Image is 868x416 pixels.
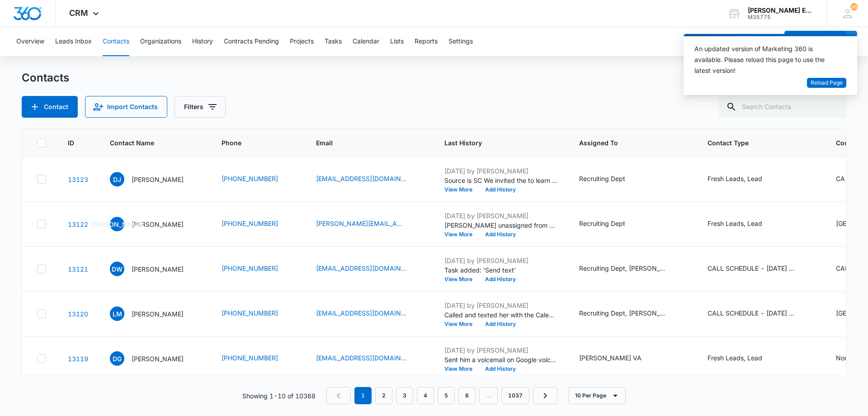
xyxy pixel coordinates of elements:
[110,217,124,231] span: [PERSON_NAME]
[708,174,778,185] div: Contact Type - Fresh Leads, Lead - Select to Edit Field
[568,387,626,404] button: 10 Per Page
[140,27,181,56] button: Organizations
[325,27,342,56] button: Tasks
[222,308,278,318] a: [PHONE_NUMBER]
[316,174,423,185] div: Email - djackson4realestate@gmail.com - Select to Edit Field
[479,187,522,192] button: Add History
[579,263,670,273] div: Recruiting Dept, [PERSON_NAME]
[579,308,686,319] div: Assigned To - Recruiting Dept, Sandy Lynch - Select to Edit Field
[444,265,557,275] p: Task added: 'Send text'
[836,353,852,363] div: None
[222,138,281,148] span: Phone
[68,265,88,273] a: Navigate to contact details page for Derek Ward
[444,166,557,176] p: [DATE] by [PERSON_NAME]
[579,174,642,185] div: Assigned To - Recruiting Dept - Select to Edit Field
[242,391,316,401] p: Showing 1-10 of 10368
[103,27,129,56] button: Contacts
[444,321,479,327] button: View More
[316,308,423,319] div: Email - lisamoonieo@gmail.com - Select to Edit Field
[444,138,544,148] span: Last History
[444,256,557,265] p: [DATE] by [PERSON_NAME]
[222,353,294,364] div: Phone - (972) 898-8591 - Select to Edit Field
[375,387,392,404] a: Page 2
[68,310,88,318] a: Navigate to contact details page for Lisa Moonie
[579,138,673,148] span: Assigned To
[579,308,670,318] div: Recruiting Dept, [PERSON_NAME]
[390,27,404,56] button: Lists
[110,306,200,321] div: Contact Name - Lisa Moonie - Select to Edit Field
[708,138,801,148] span: Contact Type
[708,308,798,318] div: CALL SCHEDULE - [DATE] - TYPE, Fresh Leads, Lead
[533,387,557,404] a: Next Page
[68,138,75,148] span: ID
[316,308,406,318] a: [EMAIL_ADDRESS][DOMAIN_NAME]
[316,353,423,364] div: Email - dgerryrealty@gmail.com - Select to Edit Field
[444,310,557,320] p: Called and texted her with the Calendly text on Google voice
[579,219,625,228] div: Recruiting Dept
[110,262,124,276] span: DW
[708,353,778,364] div: Contact Type - Fresh Leads, Lead - Select to Edit Field
[396,387,413,404] a: Page 3
[110,262,200,276] div: Contact Name - Derek Ward - Select to Edit Field
[110,306,124,321] span: LM
[132,220,184,229] p: [PERSON_NAME]
[316,138,410,148] span: Email
[811,79,843,87] span: Reload Page
[68,355,88,363] a: Navigate to contact details page for Damian Gerry
[22,71,69,85] h1: Contacts
[748,14,814,20] div: account id
[479,366,522,372] button: Add History
[353,27,379,56] button: Calendar
[708,174,762,183] div: Fresh Leads, Lead
[579,353,642,363] div: [PERSON_NAME] VA
[444,277,479,282] button: View More
[222,263,294,274] div: Phone - (936) 672-0673 - Select to Edit Field
[417,387,434,404] a: Page 4
[132,264,184,274] p: [PERSON_NAME]
[444,345,557,355] p: [DATE] by [PERSON_NAME]
[316,353,406,363] a: [EMAIL_ADDRESS][DOMAIN_NAME]
[132,354,184,363] p: [PERSON_NAME]
[316,263,423,274] div: Email - dcw197980@gmail.com - Select to Edit Field
[110,351,124,366] span: DG
[354,387,372,404] em: 1
[479,321,522,327] button: Add History
[444,187,479,192] button: View More
[708,263,814,274] div: Contact Type - CALL SCHEDULE - DEC 2024 - TYPE, Fresh Leads, Lead - Select to Edit Field
[110,217,200,231] div: Contact Name - Jessica Attocknie - Select to Edit Field
[222,353,278,363] a: [PHONE_NUMBER]
[222,219,278,228] a: [PHONE_NUMBER]
[784,31,845,53] button: Add Contact
[222,174,278,183] a: [PHONE_NUMBER]
[579,353,658,364] div: Assigned To - Ruth VA - Select to Edit Field
[132,309,184,319] p: [PERSON_NAME]
[836,353,868,364] div: Contact Status - None - Select to Edit Field
[444,176,557,185] p: Source is SC We invited the to learn more about our brokerage and she said- Hello [PERSON_NAME], ...
[316,263,406,273] a: [EMAIL_ADDRESS][DOMAIN_NAME]
[55,27,92,56] button: Leads Inbox
[110,172,124,186] span: DJ
[132,175,184,184] p: [PERSON_NAME]
[807,78,846,88] button: Reload Page
[444,232,479,237] button: View More
[222,263,278,273] a: [PHONE_NUMBER]
[22,96,78,118] button: Add Contact
[579,219,642,230] div: Assigned To - Recruiting Dept - Select to Edit Field
[110,172,200,186] div: Contact Name - Danessa Jackson - Select to Edit Field
[316,174,406,183] a: [EMAIL_ADDRESS][DOMAIN_NAME]
[708,308,814,319] div: Contact Type - CALL SCHEDULE - DEC 2024 - TYPE, Fresh Leads, Lead - Select to Edit Field
[444,366,479,372] button: View More
[290,27,314,56] button: Projects
[438,387,455,404] a: Page 5
[316,219,406,228] a: [PERSON_NAME][EMAIL_ADDRESS][PERSON_NAME][DOMAIN_NAME]
[479,277,522,282] button: Add History
[708,219,778,230] div: Contact Type - Fresh Leads, Lead - Select to Edit Field
[222,308,294,319] div: Phone - (832) 885-7426 - Select to Edit Field
[479,232,522,237] button: Add History
[748,7,814,14] div: account name
[444,211,557,220] p: [DATE] by [PERSON_NAME]
[192,27,213,56] button: History
[444,355,557,364] p: Sent him a voicemail on Google voice Told him we had reached out via SC and we would love to have...
[850,3,858,10] div: notifications count
[222,219,294,230] div: Phone - (281) 635-2394 - Select to Edit Field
